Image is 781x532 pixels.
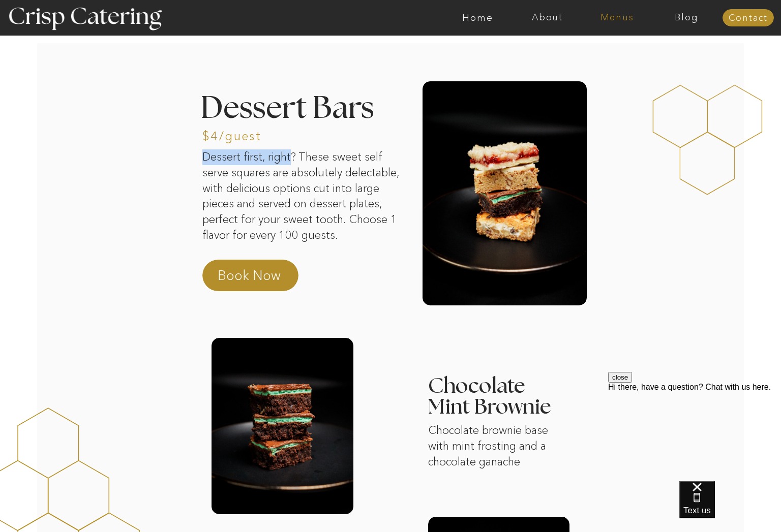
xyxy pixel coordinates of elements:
p: Chocolate brownie base with mint frosting and a chocolate ganache [428,423,569,471]
h2: Dessert Bars [201,93,396,120]
h3: $4/guest [202,130,260,140]
iframe: podium webchat widget bubble [679,481,781,532]
p: Dessert first, right? These sweet self serve squares are absolutely delectable, with delicious op... [202,149,403,252]
a: About [513,13,582,23]
iframe: podium webchat widget prompt [608,372,781,494]
a: Home [443,13,513,23]
h3: Chocolate Mint Brownie [428,376,561,424]
a: Book Now [218,266,307,291]
a: Contact [723,13,774,23]
a: Menus [582,13,652,23]
a: Blog [652,13,722,23]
